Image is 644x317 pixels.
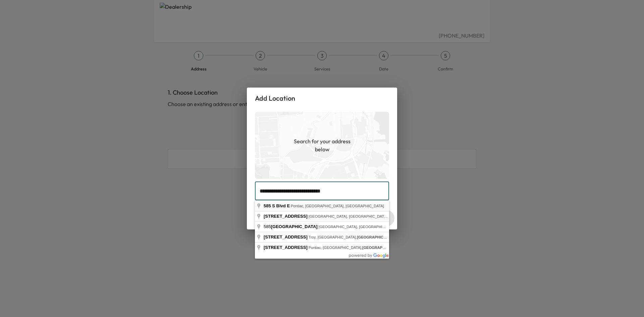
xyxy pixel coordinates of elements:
[309,235,396,239] span: Troy, [GEOGRAPHIC_DATA],
[319,225,438,229] span: [GEOGRAPHIC_DATA], [GEOGRAPHIC_DATA],
[271,224,318,229] span: [GEOGRAPHIC_DATA]
[264,234,308,240] span: [STREET_ADDRESS]
[362,246,402,250] span: [GEOGRAPHIC_DATA]
[272,203,290,208] span: S Blvd E
[264,245,308,250] span: [STREET_ADDRESS]
[309,246,402,250] span: Pontiac, [GEOGRAPHIC_DATA],
[255,112,389,179] img: empty-map-CL6vilOE.png
[264,203,271,208] span: 585
[264,214,308,219] span: [STREET_ADDRESS]
[309,214,428,218] span: [GEOGRAPHIC_DATA], [GEOGRAPHIC_DATA], [GEOGRAPHIC_DATA]
[357,235,396,239] span: [GEOGRAPHIC_DATA]
[264,224,319,229] span: 585
[291,204,384,208] span: Pontiac, [GEOGRAPHIC_DATA], [GEOGRAPHIC_DATA]
[247,88,397,109] h2: Add Location
[288,137,356,153] h1: Search for your address below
